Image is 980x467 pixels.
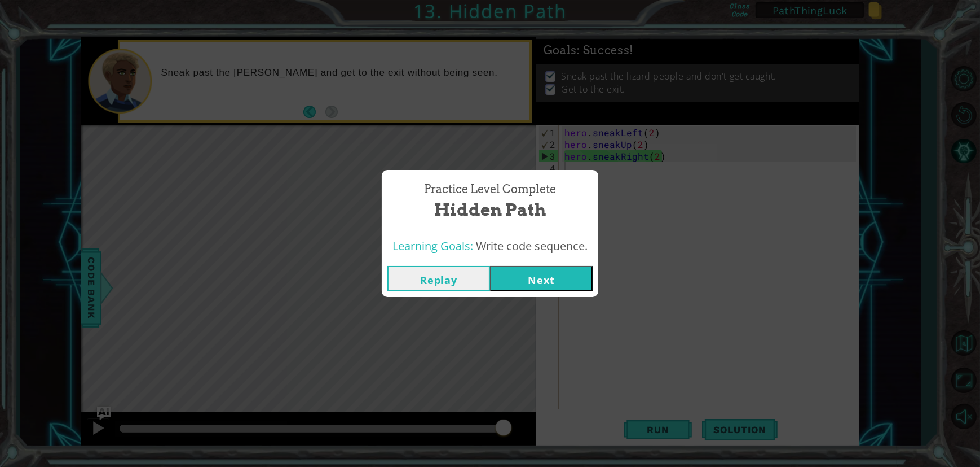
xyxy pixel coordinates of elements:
[424,181,556,198] span: Practice Level Complete
[392,238,473,254] span: Learning Goals:
[434,198,546,222] span: Hidden Path
[490,266,593,291] button: Next
[476,238,588,254] span: Write code sequence.
[387,266,490,291] button: Replay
